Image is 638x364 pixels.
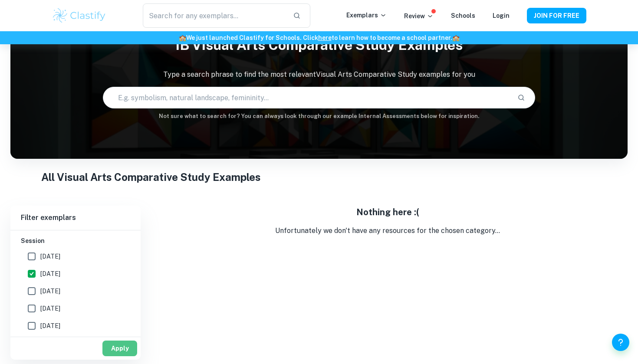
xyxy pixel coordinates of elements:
span: [DATE] [40,252,60,261]
span: [DATE] [40,321,60,331]
p: Unfortunately we don't have any resources for the chosen category... [148,226,628,236]
button: Apply [102,341,137,356]
h6: We just launched Clastify for Schools. Click to learn how to become a school partner. [2,33,636,43]
h1: IB Visual Arts Comparative Study examples [10,31,628,59]
a: Login [493,12,510,19]
img: Clastify logo [52,7,107,24]
span: [DATE] [40,286,60,296]
a: here [318,34,332,41]
p: Type a search phrase to find the most relevant Visual Arts Comparative Study examples for you [10,69,628,80]
h1: All Visual Arts Comparative Study Examples [41,169,597,185]
span: 🏫 [452,34,460,41]
input: E.g. symbolism, natural landscape, femininity... [103,85,510,110]
h6: Not sure what to search for? You can always look through our example Internal Assessments below f... [10,112,628,121]
input: Search for any exemplars... [143,3,286,28]
h6: Filter exemplars [10,206,141,230]
button: Search [514,90,529,105]
p: Exemplars [346,10,387,20]
h5: Nothing here :( [148,206,628,219]
button: Help and Feedback [612,334,629,351]
h6: Session [21,236,130,246]
a: Schools [451,12,475,19]
span: [DATE] [40,269,60,279]
span: [DATE] [40,304,60,313]
button: JOIN FOR FREE [527,8,586,23]
p: Review [404,11,434,21]
span: 🏫 [179,34,186,41]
